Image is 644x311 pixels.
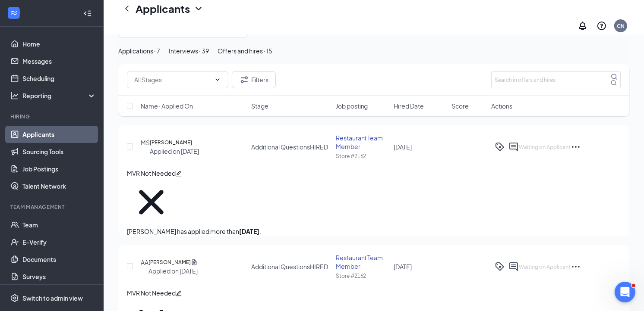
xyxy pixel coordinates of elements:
svg: QuestionInfo [597,21,607,31]
h5: [PERSON_NAME] [150,138,192,147]
div: Restaurant Team Member [336,253,388,271]
div: Applications · 7 [118,46,160,56]
svg: Notifications [578,21,588,31]
a: Talent Network [22,177,96,195]
span: Actions [491,102,512,110]
a: Job Postings [22,160,96,177]
span: Hired Date [394,102,424,110]
div: Additional Questions [251,143,310,151]
div: AA [141,258,148,267]
svg: ActiveChat [508,261,519,272]
svg: WorkstreamLogo [9,9,18,17]
svg: Cross [127,178,176,227]
a: Sourcing Tools [22,143,96,160]
div: Applied on [DATE] [150,147,199,155]
input: All Stages [134,75,211,84]
div: HIRED [310,143,328,151]
a: Home [22,35,96,53]
div: Offers and hires · 15 [218,46,272,56]
div: Restaurant Team Member [336,134,388,151]
span: Waiting on Applicant [519,264,571,270]
svg: ChevronDown [214,76,221,83]
iframe: Intercom live chat [615,282,635,302]
b: [DATE] [239,227,259,235]
svg: Collapse [83,9,92,18]
svg: Settings [10,294,19,302]
a: Messages [22,53,96,70]
p: [PERSON_NAME] has applied more than . [127,227,621,236]
span: MVR Not Needed [127,289,176,297]
svg: Document [191,258,198,267]
span: edit [176,171,182,177]
div: Applied on [DATE] [148,267,198,275]
svg: ChevronDown [193,3,204,14]
span: Score [451,102,469,110]
span: Waiting on Applicant [519,144,571,150]
div: Store #2162 [336,152,388,160]
button: Filter Filters [232,71,276,88]
span: Name · Applied On [141,102,193,110]
a: Documents [22,251,96,268]
div: Store #2162 [336,272,388,280]
svg: ActiveTag [495,261,505,272]
div: CN [617,22,625,30]
div: Interviews · 39 [169,46,209,56]
svg: Filter [239,75,249,85]
a: E-Verify [22,233,96,251]
input: Search in offers and hires [491,71,621,88]
span: MVR Not Needed [127,169,176,177]
div: MS [141,138,150,147]
span: Stage [251,102,268,110]
span: edit [176,290,182,296]
h1: Applicants [136,1,190,16]
svg: Analysis [10,91,19,100]
svg: MagnifyingGlass [611,73,618,80]
button: Waiting on Applicant [519,261,571,272]
div: Hiring [10,113,95,120]
span: [DATE] [394,143,412,151]
a: Applicants [22,126,96,143]
a: Team [22,216,96,233]
svg: ChevronLeft [122,3,132,14]
div: HIRED [310,262,328,271]
a: Surveys [22,268,96,285]
div: Additional Questions [251,262,310,271]
div: Team Management [10,203,95,211]
button: Waiting on Applicant [519,142,571,152]
svg: ActiveTag [495,142,505,152]
span: [DATE] [394,263,412,271]
svg: Ellipses [571,261,581,272]
span: Job posting [336,102,368,110]
div: Switch to admin view [22,294,83,302]
a: Scheduling [22,70,96,87]
h5: [PERSON_NAME] [148,258,191,267]
svg: ActiveChat [508,142,519,152]
svg: Ellipses [571,142,581,152]
div: Reporting [22,91,97,100]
